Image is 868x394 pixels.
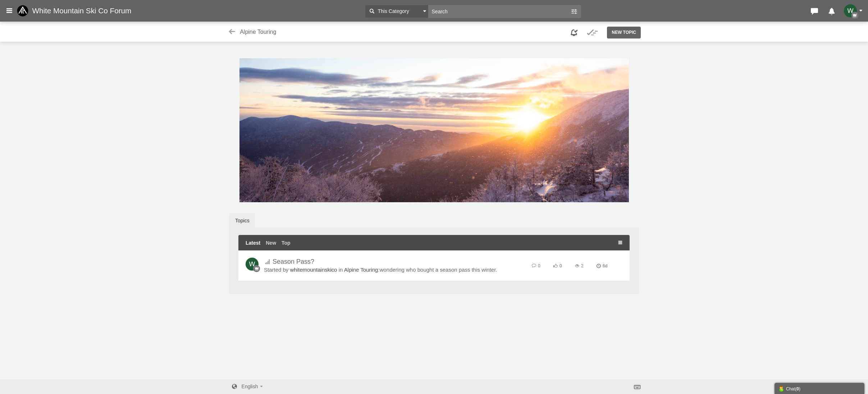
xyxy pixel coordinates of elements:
[290,267,337,273] a: whitemountainskico
[266,239,276,246] a: New
[17,4,137,17] a: White Mountain Ski Co Forum
[365,5,428,18] button: This Category
[581,263,584,268] span: 2
[607,27,641,38] a: New Topic
[246,258,259,271] img: 83AiqeAAAABklEQVQDAO1nrz2uGMMZAAAAAElFTkSuQmCC
[795,386,800,391] span: ( )
[538,263,540,268] span: 0
[559,263,562,268] span: 0
[597,263,607,268] time: 6d
[612,30,636,35] span: New Topic
[282,239,291,246] a: Top
[242,384,258,389] span: English
[844,4,857,17] img: 83AiqeAAAABklEQVQDAO1nrz2uGMMZAAAAAElFTkSuQmCC
[229,213,255,228] a: Topics
[796,386,799,391] strong: 0
[376,8,409,15] span: This Category
[240,29,276,35] span: Alpine Touring
[246,239,260,246] a: Latest
[17,5,32,17] img: favicon-32x32_635f13c0-c808-41eb-b1b8-0451d2c30446.png
[428,5,570,18] input: Search
[273,258,314,265] a: Season Pass?
[32,6,137,15] span: White Mountain Ski Co Forum
[778,385,861,392] div: Chat
[344,267,378,273] a: Alpine Touring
